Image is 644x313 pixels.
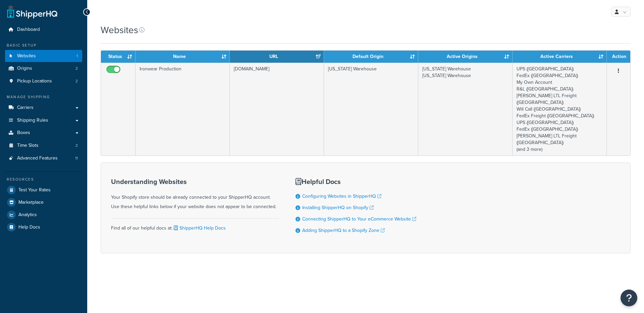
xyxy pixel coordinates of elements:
h1: Websites [101,23,138,37]
td: [US_STATE] Warehouse [US_STATE] Warehouse [418,63,513,155]
h3: Helpful Docs [296,178,416,185]
td: [DOMAIN_NAME] [230,63,324,155]
a: Origins 2 [5,62,82,75]
span: 11 [75,155,78,161]
th: Status: activate to sort column ascending [101,51,136,63]
span: 2 [75,78,78,84]
a: Advanced Features 11 [5,152,82,165]
th: URL: activate to sort column ascending [230,51,324,63]
li: Advanced Features [5,152,82,165]
span: Advanced Features [17,155,58,161]
a: Analytics [5,209,82,221]
a: Configuring Websites in ShipperHQ [302,193,381,200]
a: Help Docs [5,221,82,233]
th: Active Origins: activate to sort column ascending [418,51,513,63]
td: Ironwear Production [136,63,230,155]
a: Marketplace [5,196,82,208]
h3: Understanding Websites [111,178,279,185]
span: Pickup Locations [17,78,52,84]
div: Basic Setup [5,43,82,48]
a: Pickup Locations 2 [5,75,82,87]
a: Test Your Rates [5,184,82,196]
a: Connecting ShipperHQ to Your eCommerce Website [302,215,416,223]
a: Shipping Rules [5,114,82,127]
a: Adding ShipperHQ to a Shopify Zone [302,227,385,234]
a: Boxes [5,127,82,139]
span: Analytics [18,212,37,218]
span: Origins [17,66,32,71]
th: Action [607,51,630,63]
span: Help Docs [18,225,40,230]
th: Default Origin: activate to sort column ascending [324,51,418,63]
a: ShipperHQ Home [7,5,57,18]
a: Websites 1 [5,50,82,62]
th: Name: activate to sort column ascending [136,51,230,63]
td: UPS ([GEOGRAPHIC_DATA]) FedEx ([GEOGRAPHIC_DATA]) My Own Account R&L ([GEOGRAPHIC_DATA]) [PERSON_... [513,63,607,155]
a: Time Slots 2 [5,139,82,152]
span: Test Your Rates [18,187,51,193]
button: Open Resource Center [621,290,637,306]
div: Resources [5,177,82,182]
li: Pickup Locations [5,75,82,87]
a: ShipperHQ Help Docs [172,225,226,232]
th: Active Carriers: activate to sort column ascending [513,51,607,63]
li: Origins [5,62,82,75]
a: Carriers [5,102,82,114]
span: Websites [17,53,36,59]
span: Marketplace [18,200,44,205]
span: Time Slots [17,143,39,148]
div: Find all of our helpful docs at: [111,218,279,233]
a: Dashboard [5,23,82,36]
span: 1 [76,53,78,59]
span: 2 [75,66,78,71]
span: Dashboard [17,27,40,33]
li: Time Slots [5,139,82,152]
span: Carriers [17,105,34,111]
span: 2 [75,143,78,148]
div: Your Shopify store should be already connected to your ShipperHQ account. Use these helpful links... [111,178,279,211]
div: Manage Shipping [5,94,82,100]
a: Installing ShipperHQ on Shopify [302,204,374,211]
li: Websites [5,50,82,62]
span: Boxes [17,130,30,136]
span: Shipping Rules [17,118,48,123]
td: [US_STATE] Warehouse [324,63,418,155]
